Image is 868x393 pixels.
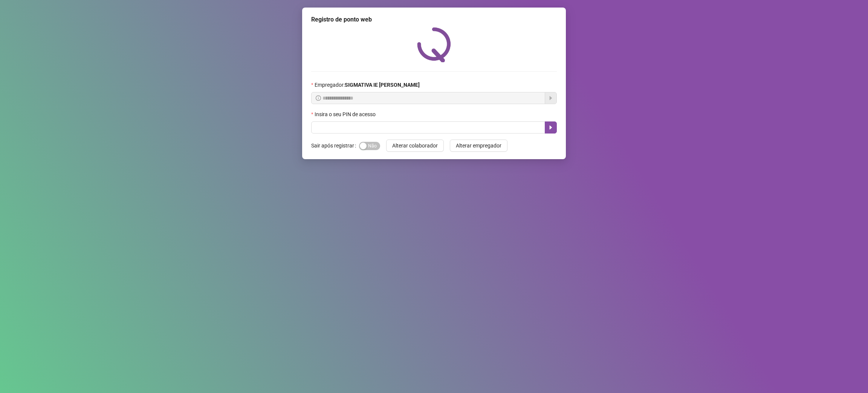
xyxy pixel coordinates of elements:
span: info-circle [316,95,321,101]
span: Empregador : [315,81,420,89]
label: Sair após registrar [311,140,359,152]
button: Alterar empregador [450,140,507,152]
img: QRPoint [417,27,451,62]
span: caret-right [548,124,554,130]
button: Alterar colaborador [386,140,444,152]
span: Alterar empregador [456,141,501,150]
label: Insira o seu PIN de acesso [311,110,381,118]
strong: SIGMATIVA IE [PERSON_NAME] [345,82,420,88]
span: Alterar colaborador [392,141,438,150]
div: Registro de ponto web [311,15,557,24]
